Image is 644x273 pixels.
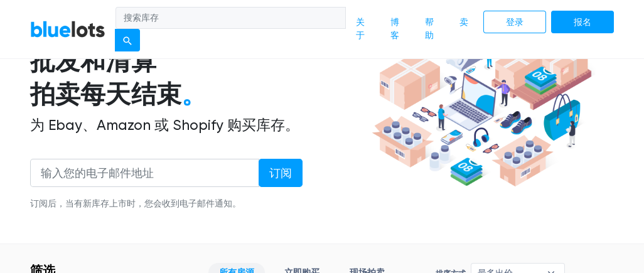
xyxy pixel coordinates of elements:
font: 拍卖每天结束 [30,79,181,110]
font: 。 [181,79,207,110]
a: 帮助 [415,11,449,48]
font: 批发和清算 [30,46,156,77]
a: 关于 [346,11,380,48]
a: 报名 [551,11,614,34]
font: 关于 [356,17,365,41]
img: hero-ee84e7d0318cb26816c560f6b4441b76977f77a177738b4e94f68c95b2b83dbb.png [368,17,595,191]
input: 订阅 [259,159,303,187]
font: 订阅后，当有新库存上市时，您会收到电子邮件通知。 [30,198,241,209]
font: 为 Ebay、Amazon 或 Shopify 购买库存。 [30,117,299,134]
font: 帮助 [425,17,434,41]
input: 输入您的电子邮件地址 [30,159,259,187]
font: 博客 [390,17,399,41]
a: 卖 [449,11,478,35]
font: 登录 [506,17,523,28]
font: 报名 [574,17,591,28]
font: 卖 [459,17,468,28]
a: 登录 [483,11,546,34]
input: 搜索库存 [115,7,346,29]
a: 博客 [380,11,415,48]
